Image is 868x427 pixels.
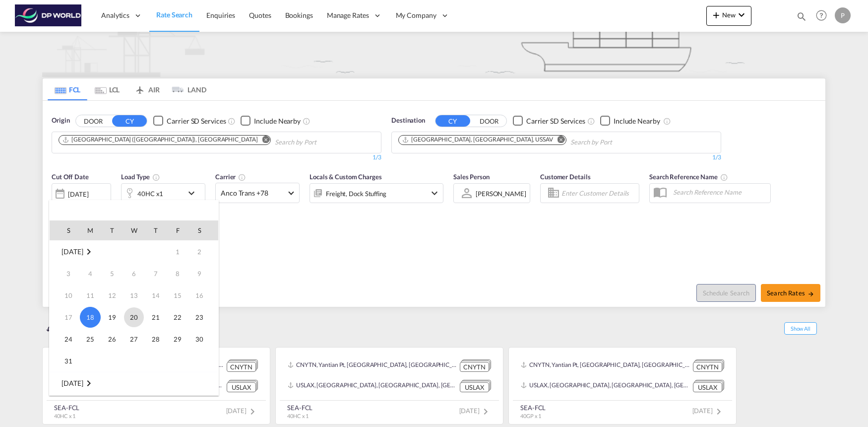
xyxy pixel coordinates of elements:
span: 24 [59,329,78,349]
span: 27 [124,329,144,349]
td: Thursday August 28 2025 [145,328,167,350]
tr: Week 2 [50,263,218,285]
th: S [50,220,79,240]
th: T [101,220,123,240]
span: [DATE] [62,379,83,387]
span: 21 [146,307,166,327]
tr: Week 1 [50,240,218,263]
tr: Week 3 [50,285,218,306]
td: Friday August 15 2025 [167,285,188,306]
td: Friday August 8 2025 [167,263,188,285]
md-calendar: Calendar [50,220,218,395]
span: 20 [124,307,144,327]
td: Saturday August 16 2025 [188,285,218,306]
th: F [167,220,188,240]
tr: Week 6 [50,350,218,372]
th: T [145,220,167,240]
td: Tuesday August 19 2025 [101,306,123,328]
td: Sunday August 3 2025 [50,263,79,285]
td: Tuesday August 26 2025 [101,328,123,350]
td: Tuesday August 5 2025 [101,263,123,285]
td: Sunday August 31 2025 [50,350,79,372]
span: 22 [168,307,187,327]
td: Saturday August 23 2025 [188,306,218,328]
span: 25 [80,329,100,349]
td: Wednesday August 6 2025 [123,263,145,285]
td: Friday August 29 2025 [167,328,188,350]
td: Wednesday August 13 2025 [123,285,145,306]
th: S [188,220,218,240]
tr: Week 4 [50,306,218,328]
td: Thursday August 21 2025 [145,306,167,328]
td: Monday August 18 2025 [79,306,101,328]
span: 23 [189,307,209,327]
td: Sunday August 24 2025 [50,328,79,350]
th: M [79,220,101,240]
span: 18 [80,307,101,328]
td: Monday August 25 2025 [79,328,101,350]
td: Saturday August 30 2025 [188,328,218,350]
td: Friday August 22 2025 [167,306,188,328]
tr: Week undefined [50,372,218,394]
tr: Week 5 [50,328,218,350]
span: 31 [59,351,78,371]
td: Sunday August 17 2025 [50,306,79,328]
td: Friday August 1 2025 [167,240,188,263]
td: August 2025 [50,240,123,263]
span: 28 [146,329,166,349]
td: Saturday August 2 2025 [188,240,218,263]
td: Monday August 4 2025 [79,263,101,285]
th: W [123,220,145,240]
td: Tuesday August 12 2025 [101,285,123,306]
span: 30 [189,329,209,349]
td: Thursday August 14 2025 [145,285,167,306]
td: Monday August 11 2025 [79,285,101,306]
td: Wednesday August 27 2025 [123,328,145,350]
td: Thursday August 7 2025 [145,263,167,285]
span: [DATE] [62,247,83,256]
span: 26 [102,329,122,349]
td: Saturday August 9 2025 [188,263,218,285]
td: Wednesday August 20 2025 [123,306,145,328]
td: September 2025 [50,372,218,394]
span: 19 [102,307,122,327]
td: Sunday August 10 2025 [50,285,79,306]
span: 29 [168,329,187,349]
